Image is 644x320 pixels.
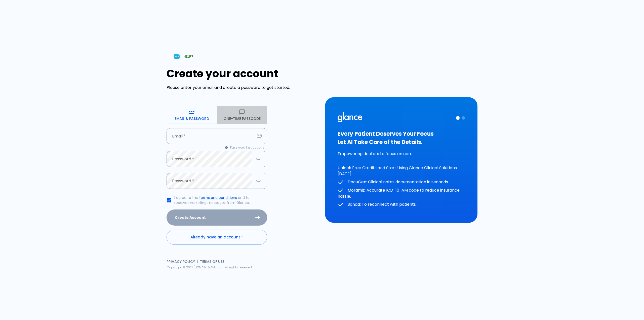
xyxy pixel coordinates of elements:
[338,130,465,146] h3: Every Patient Deserves Your Focus Let AI Take Care of the Details.
[167,50,199,63] a: HELP?
[167,106,217,124] button: Email & Password
[167,85,319,91] p: Please enter your email and create a password to get started.
[167,265,253,269] span: Copyright © 2021 [DOMAIN_NAME] Inc. All rights reserved.
[167,230,267,245] a: Already have an account ?
[197,259,198,264] span: |
[200,259,224,264] a: Terms of Use
[167,128,255,144] input: your.email@example.com
[222,144,267,151] button: Password Instructions
[338,187,465,200] p: Moramiz: Accurate ICD-10-AM code to reduce insurance hassle.
[174,195,263,205] p: I agree to the and to receive marketing messages from Glance.
[338,165,465,177] p: Unlock Free Credits and Start Using Glance Clinical Solutions [DATE]
[167,259,195,264] a: Privacy Policy
[217,106,267,124] button: One-Time Passcode
[230,145,264,150] span: Password Instructions
[338,201,465,208] p: Sanad: To reconnect with patients.
[199,195,237,200] a: terms and conditions
[167,67,319,80] h1: Create your account
[338,151,465,157] p: Empowering doctors to focus on care.
[338,179,465,185] p: DocuGen: Clinical notes documentation in seconds.
[173,52,181,61] img: Chat Support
